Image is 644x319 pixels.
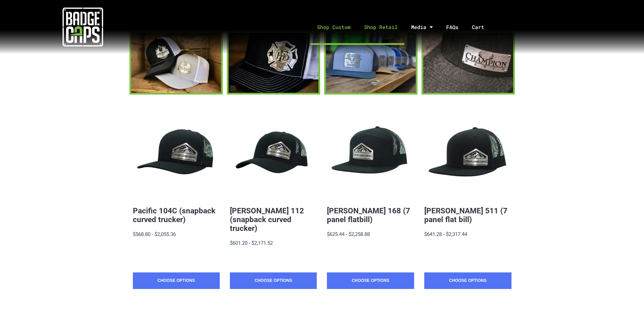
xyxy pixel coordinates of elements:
a: [PERSON_NAME] 168 (7 panel flatbill) [327,206,410,224]
a: FFD BadgeCaps Fire Department Custom unique apparel [227,31,320,94]
a: Shop Retail [357,9,404,45]
button: BadgeCaps - Richardson 168 [327,111,414,198]
span: $625.44 - $2,258.88 [327,231,370,237]
span: $601.20 - $2,171.52 [230,240,273,246]
a: Choose Options [230,272,317,289]
button: BadgeCaps - Pacific 104C [133,111,220,198]
a: Media [404,9,439,45]
a: Choose Options [133,272,220,289]
a: FAQs [439,9,465,45]
span: $641.28 - $2,317.44 [424,231,467,237]
a: Choose Options [424,272,511,289]
a: Choose Options [327,272,414,289]
iframe: Chat Widget [610,287,644,319]
button: BadgeCaps - Richardson 511 [424,111,511,198]
a: Pacific 104C (snapback curved trucker) [133,206,215,224]
a: [PERSON_NAME] 112 (snapback curved trucker) [230,206,304,233]
a: Cart [465,9,499,45]
span: $568.80 - $2,055.36 [133,231,176,237]
a: [PERSON_NAME] 511 (7 panel flat bill) [424,206,507,224]
img: badgecaps white logo with green acccent [63,7,103,47]
a: Shop Custom [310,9,357,45]
nav: Menu [165,9,644,45]
button: BadgeCaps - Richardson 112 [230,111,317,198]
